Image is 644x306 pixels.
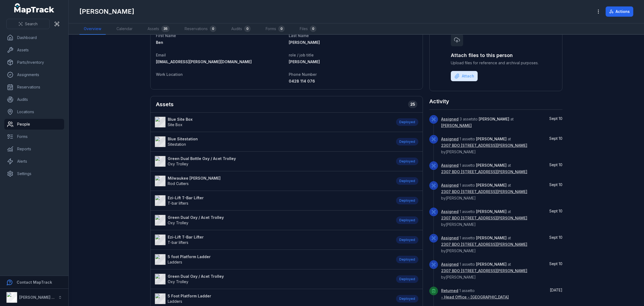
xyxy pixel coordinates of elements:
div: Deployed [396,256,418,263]
span: Oxy Trolley [168,220,188,225]
a: Assigned [441,262,459,267]
span: Upload files for reference and archival purposes. [451,60,541,66]
a: Files0 [295,23,321,35]
a: 2307 BDO [STREET_ADDRESS][PERSON_NAME] [441,215,527,221]
span: Oxy Trolley [168,279,188,284]
div: Deployed [396,197,418,204]
button: Attach [451,71,478,81]
span: Site Box [168,122,182,127]
a: Dashboard [4,32,64,43]
span: [PERSON_NAME] [289,40,320,45]
span: Sept 10 [549,182,562,187]
button: Actions [606,6,633,17]
a: Forms0 [261,23,289,35]
a: Audits [4,94,64,105]
span: Ladders [168,260,182,264]
a: Parts/Inventory [4,57,64,68]
span: Sept 10 [549,116,562,121]
span: [DATE] [550,288,562,292]
a: Alerts [4,156,64,167]
strong: Contact MapTrack [17,280,52,284]
div: Deployed [396,158,418,165]
span: Sitestation [168,142,186,147]
a: - Head Office - [GEOGRAPHIC_DATA] [441,294,509,300]
strong: Green Dual Oxy / Acet Trolley [168,274,224,279]
a: MapTrack [14,3,54,14]
span: Ben [156,40,163,45]
h3: Attach files to this person [451,52,541,59]
span: Rod Cutters [168,181,189,186]
a: Assets35 [143,23,174,35]
a: Settings [4,168,64,179]
strong: Milwaukee [PERSON_NAME] [168,176,221,181]
a: 2307 BDO [STREET_ADDRESS][PERSON_NAME] [441,169,527,175]
time: 8/28/2025, 1:02:09 PM [550,288,562,292]
a: Reservations0 [180,23,221,35]
span: 3 assets to at [441,117,514,128]
strong: Blue Site Box [168,117,193,122]
div: 0 [210,26,216,32]
span: Email [156,53,166,57]
span: [PERSON_NAME] [476,163,507,168]
strong: Ezi-Lift T-Bar Lifter [168,234,204,240]
a: Assignments [4,69,64,80]
a: Assets [4,45,64,55]
span: [PERSON_NAME] [289,59,320,64]
span: [EMAIL_ADDRESS][PERSON_NAME][DOMAIN_NAME] [156,59,252,64]
time: 9/10/2025, 8:04:32 AM [549,162,562,167]
span: 1 asset to [441,288,509,299]
div: Deployed [396,177,418,185]
time: 9/10/2025, 7:21:29 AM [549,261,562,266]
time: 9/10/2025, 10:05:55 AM [549,116,562,121]
div: Deployed [396,295,418,303]
a: Milwaukee [PERSON_NAME]Rod Cutters [155,176,391,186]
div: Deployed [396,216,418,224]
a: Reports [4,144,64,154]
a: Blue SitestationSitestation [155,136,391,147]
strong: Green Dual Oxy / Acet Trolley [168,215,224,220]
a: Forms [4,131,64,142]
span: 0428 114 076 [289,79,315,83]
a: Assigned [441,163,459,168]
strong: 5 Foot Platform Ladder [168,293,211,299]
div: Deployed [396,138,418,145]
a: Ezi-Lift T-Bar LifterT-bar lifters [155,195,391,206]
div: Deployed [396,236,418,244]
h2: Activity [429,98,449,105]
span: Sept 10 [549,162,562,167]
span: T-bar lifters [168,240,188,245]
a: Reservations [4,82,64,92]
span: Oxy Trolley [168,162,188,166]
a: Assigned [441,235,459,241]
a: Audits0 [227,23,255,35]
a: Calendar [112,23,137,35]
div: 0 [278,26,285,32]
a: 2307 BDO [STREET_ADDRESS][PERSON_NAME] [441,143,527,148]
h1: [PERSON_NAME] [79,7,134,16]
time: 9/10/2025, 7:56:36 AM [549,209,562,213]
a: Ezi-Lift T-Bar LifterT-bar lifters [155,234,391,245]
span: Sept 10 [549,136,562,141]
span: [PERSON_NAME] [476,137,507,141]
span: [PERSON_NAME] [476,183,507,187]
a: 5 foot Platform LadderLadders [155,254,391,265]
a: Assigned [441,136,459,142]
span: [PERSON_NAME] [479,117,509,121]
span: 1 asset to at [441,163,527,174]
a: Locations [4,106,64,117]
a: Green Dual Bottle Oxy / Acet TrolleyOxy Trolley [155,156,391,167]
h2: Assets [156,101,174,108]
button: Search [6,19,50,29]
strong: [PERSON_NAME] Air [19,295,57,300]
span: First Name [156,33,176,38]
time: 9/10/2025, 7:57:56 AM [549,182,562,187]
time: 9/10/2025, 7:22:14 AM [549,235,562,240]
a: 2307 BDO [STREET_ADDRESS][PERSON_NAME] [441,189,527,194]
div: Deployed [396,118,418,126]
a: Overview [79,23,106,35]
span: role / job title [289,53,314,57]
span: Phone Number [289,72,317,77]
a: Assigned [441,116,459,122]
strong: Blue Sitestation [168,136,198,142]
div: 0 [310,26,316,32]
